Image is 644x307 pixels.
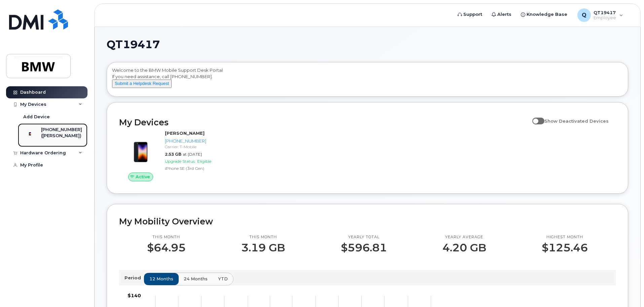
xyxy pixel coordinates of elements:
input: Show Deactivated Devices [532,115,538,120]
div: [PHONE_NUMBER] [165,138,235,144]
span: Active [136,174,150,180]
span: Show Deactivated Devices [544,118,609,124]
span: QT19417 [107,39,160,50]
img: image20231002-3703462-1angbar.jpeg [124,133,157,166]
div: iPhone SE (3rd Gen) [165,165,235,171]
a: Submit a Helpdesk Request [112,81,172,86]
a: Active[PERSON_NAME][PHONE_NUMBER]Carrier: T-Mobile2.53 GBat [DATE]Upgrade Status:EligibleiPhone S... [119,130,237,181]
span: at [DATE] [183,152,202,157]
p: This month [241,235,285,240]
span: Upgrade Status: [165,159,196,164]
tspan: $140 [128,293,141,299]
p: $596.81 [341,242,387,254]
p: This month [147,235,186,240]
div: Carrier: T-Mobile [165,144,235,150]
h2: My Devices [119,117,529,127]
span: Eligible [197,159,211,164]
p: 4.20 GB [442,242,486,254]
p: Yearly total [341,235,387,240]
iframe: Messenger Launcher [615,278,639,302]
button: Submit a Helpdesk Request [112,80,172,88]
span: 2.53 GB [165,152,181,157]
strong: [PERSON_NAME] [165,130,205,136]
p: $64.95 [147,242,186,254]
div: Welcome to the BMW Mobile Support Desk Portal If you need assistance, call [PHONE_NUMBER]. [112,67,623,94]
p: $125.46 [542,242,588,254]
h2: My Mobility Overview [119,216,616,226]
span: 24 months [184,276,208,282]
p: 3.19 GB [241,242,285,254]
p: Highest month [542,235,588,240]
p: Yearly average [442,235,486,240]
span: YTD [218,276,228,282]
p: Period [124,275,144,281]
